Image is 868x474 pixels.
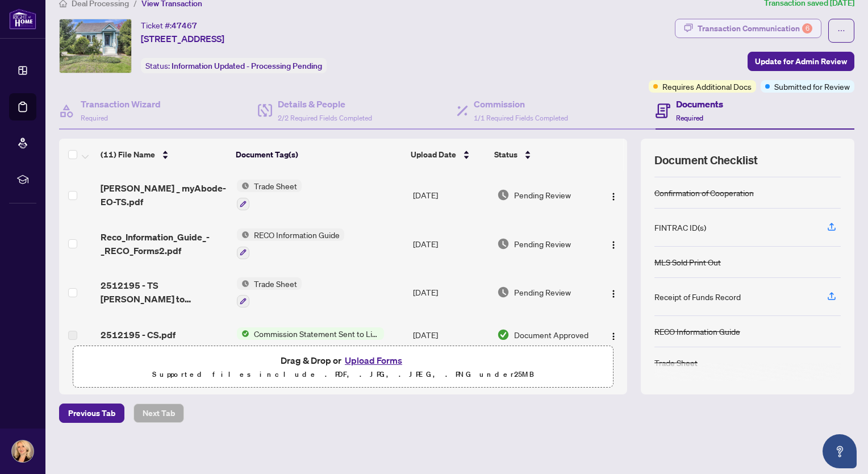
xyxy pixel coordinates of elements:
[249,327,384,340] span: Commission Statement Sent to Listing Brokerage
[654,256,721,268] div: MLS Sold Print Out
[237,180,302,210] button: Status IconTrade Sheet
[81,97,161,111] h4: Transaction Wizard
[497,238,510,250] img: Document Status
[406,139,490,171] th: Upload Date
[101,328,176,342] span: 2512195 - CS.pdf
[497,329,510,341] img: Document Status
[675,19,821,38] button: Transaction Communication6
[748,52,854,71] button: Update for Admin Review
[662,80,752,93] span: Requires Additional Docs
[654,290,741,303] div: Receipt of Funds Record
[802,23,812,34] div: 6
[237,327,249,340] img: Status Icon
[237,277,302,308] button: Status IconTrade Sheet
[96,139,231,171] th: (11) File Name
[654,356,698,369] div: Trade Sheet
[237,180,249,192] img: Status Icon
[172,61,322,71] span: Information Updated - Processing Pending
[823,434,857,468] button: Open asap
[12,440,34,462] img: Profile Icon
[514,238,571,250] span: Pending Review
[68,404,115,422] span: Previous Tab
[278,97,372,111] h4: Details & People
[408,268,493,317] td: [DATE]
[497,286,510,298] img: Document Status
[609,192,618,201] img: Logo
[474,114,568,122] span: 1/1 Required Fields Completed
[141,58,327,73] div: Status:
[755,52,847,70] span: Update for Admin Review
[80,368,606,381] p: Supported files include .PDF, .JPG, .JPEG, .PNG under 25 MB
[494,148,518,161] span: Status
[676,97,723,111] h4: Documents
[490,139,594,171] th: Status
[604,186,623,204] button: Logo
[408,317,493,353] td: [DATE]
[408,219,493,268] td: [DATE]
[654,221,706,234] div: FINTRAC ID(s)
[474,97,568,111] h4: Commission
[774,80,850,93] span: Submitted for Review
[101,148,155,161] span: (11) File Name
[237,277,249,290] img: Status Icon
[278,114,372,122] span: 2/2 Required Fields Completed
[341,353,406,368] button: Upload Forms
[141,19,197,32] div: Ticket #:
[141,32,224,45] span: [STREET_ADDRESS]
[237,228,344,259] button: Status IconRECO Information Guide
[249,277,302,290] span: Trade Sheet
[249,180,302,192] span: Trade Sheet
[408,171,493,219] td: [DATE]
[604,235,623,253] button: Logo
[609,332,618,341] img: Logo
[497,189,510,201] img: Document Status
[654,186,754,199] div: Confirmation of Cooperation
[654,325,740,338] div: RECO Information Guide
[237,327,384,340] button: Status IconCommission Statement Sent to Listing Brokerage
[609,240,618,250] img: Logo
[514,329,589,341] span: Document Approved
[231,139,406,171] th: Document Tag(s)
[59,404,124,423] button: Previous Tab
[237,228,249,241] img: Status Icon
[73,346,613,388] span: Drag & Drop orUpload FormsSupported files include .PDF, .JPG, .JPEG, .PNG under25MB
[9,9,36,30] img: logo
[281,353,406,368] span: Drag & Drop or
[81,114,108,122] span: Required
[101,181,227,209] span: [PERSON_NAME] _ myAbode-EO-TS.pdf
[101,230,227,257] span: Reco_Information_Guide_-_RECO_Forms2.pdf
[698,19,812,38] div: Transaction Communication
[604,283,623,301] button: Logo
[654,152,758,168] span: Document Checklist
[101,278,227,306] span: 2512195 - TS [PERSON_NAME] to review.pdf
[411,148,456,161] span: Upload Date
[133,404,184,423] button: Next Tab
[172,20,197,31] span: 47467
[837,27,845,35] span: ellipsis
[249,228,344,241] span: RECO Information Guide
[514,189,571,201] span: Pending Review
[609,289,618,298] img: Logo
[60,19,131,73] img: IMG-X12151899_1.jpg
[604,326,623,344] button: Logo
[676,114,703,122] span: Required
[514,286,571,298] span: Pending Review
